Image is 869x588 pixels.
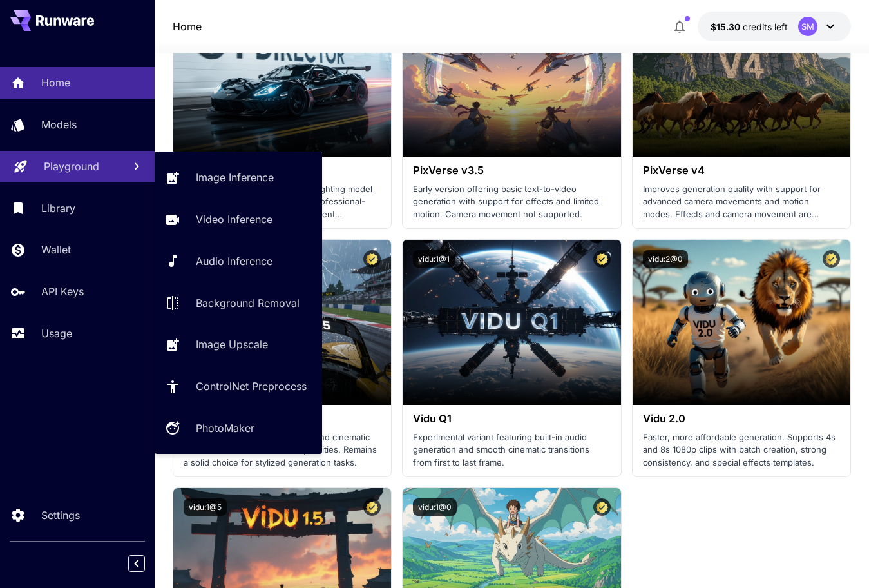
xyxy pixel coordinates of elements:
[413,413,611,425] h3: Vidu Q1
[363,250,381,268] button: Certified Model – Vetted for best performance and includes a commercial license.
[196,211,272,227] p: Video Inference
[698,12,851,41] button: $15.3014
[138,552,155,575] div: Collapse sidebar
[413,183,611,221] p: Early version offering basic text-to-video generation with support for effects and limited motion...
[196,378,307,394] p: ControlNet Preprocess
[41,242,71,257] p: Wallet
[155,371,322,402] a: ControlNet Preprocess
[44,159,99,174] p: Playground
[155,204,322,235] a: Video Inference
[196,253,272,269] p: Audio Inference
[155,287,322,318] a: Background Removal
[196,295,300,311] p: Background Removal
[196,170,274,185] p: Image Inference
[196,420,254,436] p: PhotoMaker
[155,162,322,193] a: Image Inference
[41,75,70,90] p: Home
[41,326,72,341] p: Usage
[41,117,77,132] p: Models
[823,250,840,268] button: Certified Model – Vetted for best performance and includes a commercial license.
[643,431,841,469] p: Faster, more affordable generation. Supports 4s and 8s 1080p clips with batch creation, strong co...
[798,17,817,36] div: SM
[413,498,457,516] button: vidu:1@0
[363,498,381,516] button: Certified Model – Vetted for best performance and includes a commercial license.
[643,164,841,177] h3: PixVerse v4
[155,246,322,277] a: Audio Inference
[155,413,322,444] a: PhotoMaker
[413,431,611,469] p: Experimental variant featuring built-in audio generation and smooth cinematic transitions from fi...
[173,19,202,34] p: Home
[643,250,688,268] button: vidu:2@0
[633,240,851,405] img: alt
[41,284,84,299] p: API Keys
[593,250,611,268] button: Certified Model – Vetted for best performance and includes a commercial license.
[711,21,743,32] span: $15.30
[413,250,455,268] button: vidu:1@1
[593,498,611,516] button: Certified Model – Vetted for best performance and includes a commercial license.
[413,164,611,177] h3: PixVerse v3.5
[643,183,841,221] p: Improves generation quality with support for advanced camera movements and motion modes. Effects ...
[128,555,145,572] button: Collapse sidebar
[643,413,841,425] h3: Vidu 2.0
[711,20,788,34] div: $15.3014
[41,201,75,216] p: Library
[743,21,788,32] span: credits left
[173,19,202,34] nav: breadcrumb
[403,240,621,405] img: alt
[196,337,268,352] p: Image Upscale
[155,329,322,360] a: Image Upscale
[184,498,227,516] button: vidu:1@5
[41,507,80,523] p: Settings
